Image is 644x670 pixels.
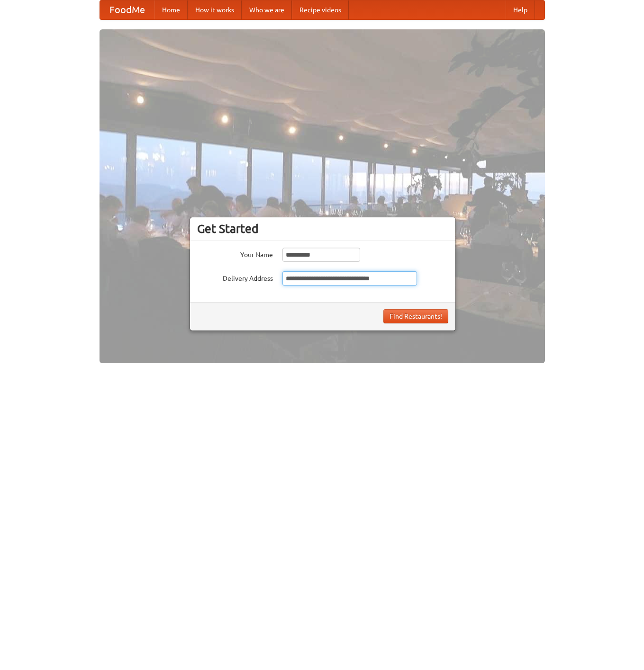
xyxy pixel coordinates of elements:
label: Your Name [197,248,273,259]
a: How it works [188,0,242,19]
a: Help [506,0,535,19]
label: Delivery Address [197,271,273,283]
a: Recipe videos [292,0,349,19]
h3: Get Started [197,222,448,236]
button: Find Restaurants! [383,309,448,323]
a: Who we are [242,0,292,19]
a: Home [154,0,188,19]
a: FoodMe [100,0,154,19]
